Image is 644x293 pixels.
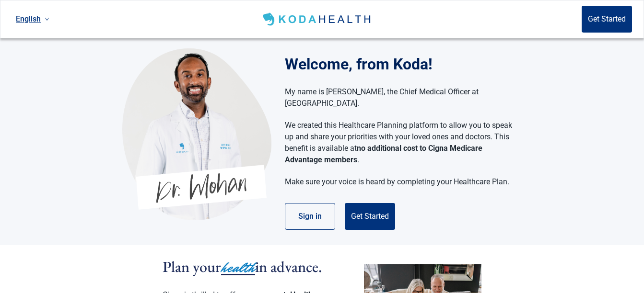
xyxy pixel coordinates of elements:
[255,257,322,277] span: in advance.
[122,48,271,220] img: Koda Health
[12,11,53,27] a: Current language: English
[45,17,49,22] span: down
[285,203,335,230] button: Sign in
[285,176,513,188] p: Make sure your voice is heard by completing your Healthcare Plan.
[163,257,221,277] span: Plan your
[285,120,513,166] p: We created this Healthcare Planning platform to allow you to speak up and share your priorities w...
[285,144,482,164] strong: no additional cost to Cigna Medicare Advantage members
[221,257,255,278] span: health
[345,203,395,230] button: Get Started
[285,53,522,76] h1: Welcome, from Koda!
[261,11,375,27] img: Koda Health
[582,6,632,33] button: Get Started
[285,86,513,109] p: My name is [PERSON_NAME], the Chief Medical Officer at [GEOGRAPHIC_DATA].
